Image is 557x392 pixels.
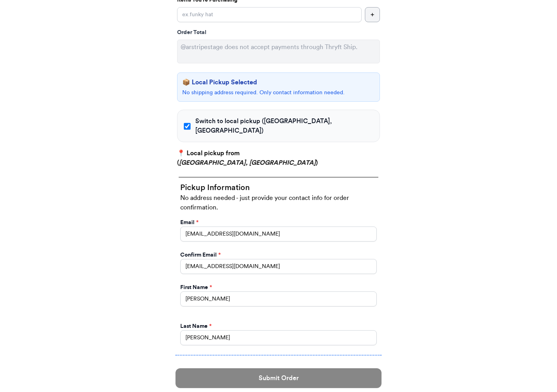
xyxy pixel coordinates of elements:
[180,330,377,345] input: Last Name
[180,259,377,274] input: Confirm Email
[179,160,316,166] em: [GEOGRAPHIC_DATA], [GEOGRAPHIC_DATA]
[175,368,382,388] button: Submit Order
[180,291,377,306] input: First Name
[180,251,221,259] label: Confirm Email
[180,322,212,330] label: Last Name
[184,122,191,130] input: Switch to local pickup ([GEOGRAPHIC_DATA], [GEOGRAPHIC_DATA])
[180,193,377,212] p: No address needed - just provide your contact info for order confirmation.
[180,182,377,193] h2: Pickup Information
[177,29,380,36] div: Order Total
[180,226,377,242] input: Email
[182,89,375,97] p: No shipping address required. Only contact information needed.
[195,116,373,135] span: Switch to local pickup ([GEOGRAPHIC_DATA], [GEOGRAPHIC_DATA])
[177,148,380,167] p: 📍 Local pickup from ( )
[180,284,212,291] label: First Name
[177,7,362,22] input: ex.funky hat
[182,78,375,87] p: 📦 Local Pickup Selected
[180,219,198,226] label: Email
